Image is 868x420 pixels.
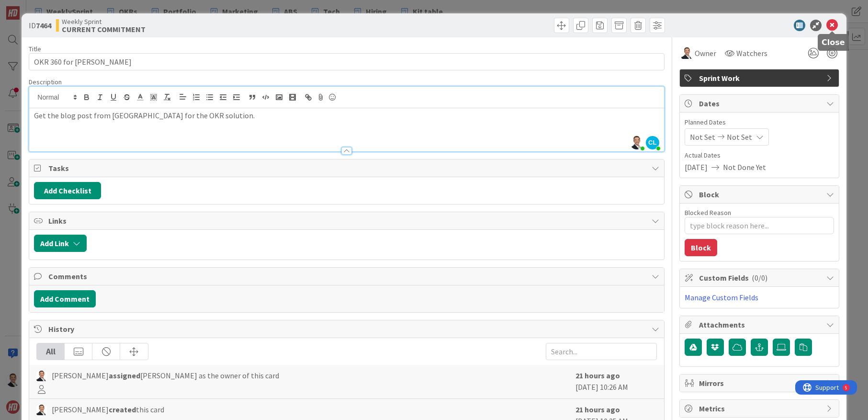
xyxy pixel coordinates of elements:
[48,271,646,282] span: Comments
[48,215,646,227] span: Links
[681,47,693,59] img: SL
[690,131,715,143] span: Not Set
[699,377,822,389] span: Mirrors
[109,405,136,414] b: created
[699,98,822,109] span: Dates
[685,239,717,256] button: Block
[685,117,834,127] span: Planned Dates
[34,182,101,199] button: Add Checklist
[575,405,620,414] b: 21 hours ago
[34,290,96,307] button: Add Comment
[109,371,140,380] b: assigned
[685,150,834,160] span: Actual Dates
[52,404,164,415] span: [PERSON_NAME] this card
[29,78,62,86] span: Description
[695,47,716,59] span: Owner
[685,208,731,217] label: Blocked Reason
[37,343,65,360] div: All
[62,18,146,25] span: Weekly Sprint
[822,38,845,47] h5: Close
[34,235,87,252] button: Add Link
[575,371,620,380] b: 21 hours ago
[34,110,659,121] p: Get the blog post from [GEOGRAPHIC_DATA] for the OKR solution.
[736,47,767,59] span: Watchers
[699,272,822,284] span: Custom Fields
[48,162,646,174] span: Tasks
[48,323,646,335] span: History
[685,161,708,173] span: [DATE]
[36,371,47,381] img: SL
[723,161,766,173] span: Not Done Yet
[699,189,822,200] span: Block
[699,72,822,84] span: Sprint Work
[699,403,822,414] span: Metrics
[727,131,752,143] span: Not Set
[630,136,643,149] img: UCWZD98YtWJuY0ewth2JkLzM7ZIabXpM.png
[20,1,44,13] span: Support
[36,405,47,415] img: SL
[50,4,52,11] div: 5
[685,293,758,302] a: Manage Custom Fields
[29,45,41,53] label: Title
[699,319,822,330] span: Attachments
[546,343,657,360] input: Search...
[646,136,659,149] span: CL
[29,20,51,31] span: ID
[575,370,657,394] div: [DATE] 10:26 AM
[62,25,146,33] b: CURRENT COMMITMENT
[36,21,51,30] b: 7464
[52,370,279,381] span: [PERSON_NAME] [PERSON_NAME] as the owner of this card
[29,53,664,70] input: type card name here...
[752,273,767,283] span: ( 0/0 )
